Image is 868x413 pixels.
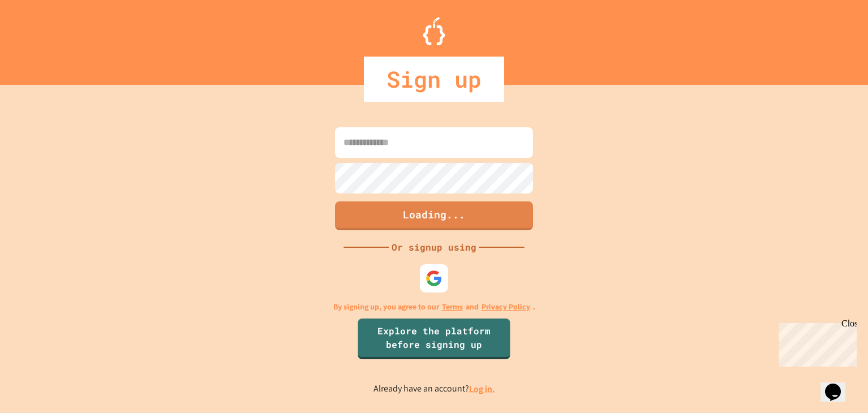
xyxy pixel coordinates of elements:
[374,382,495,396] p: Already have an account?
[442,301,463,313] a: Terms
[389,240,479,254] div: Or signup using
[774,319,857,367] iframe: chat widget
[333,301,535,313] p: By signing up, you agree to our and .
[358,319,510,359] a: Explore the platform before signing up
[335,201,533,230] button: Loading...
[481,301,530,313] a: Privacy Policy
[469,383,495,395] a: Log in.
[5,5,78,72] div: Chat with us now!Close
[821,368,857,402] iframe: chat widget
[364,57,504,102] div: Sign up
[423,17,445,45] img: Logo.svg
[426,270,442,287] img: google-icon.svg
